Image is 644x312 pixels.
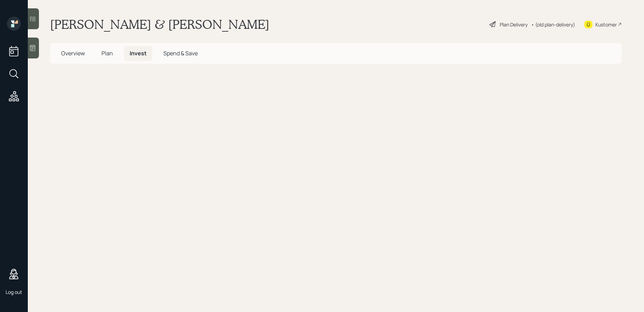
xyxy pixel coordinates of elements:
[500,21,528,28] div: Plan Delivery
[6,289,22,295] div: Log out
[130,49,147,57] span: Invest
[163,49,198,57] span: Spend & Save
[595,21,617,28] div: Kustomer
[531,21,575,28] div: • (old plan-delivery)
[101,49,113,57] span: Plan
[50,17,269,32] h1: [PERSON_NAME] & [PERSON_NAME]
[61,49,85,57] span: Overview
